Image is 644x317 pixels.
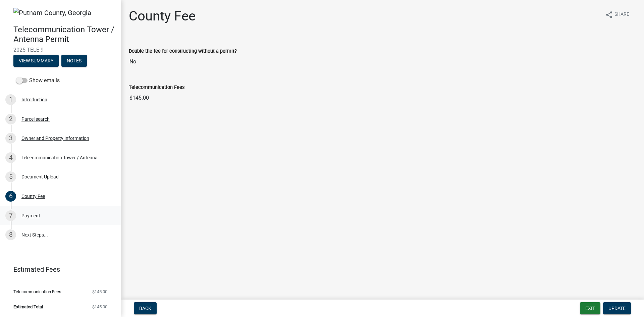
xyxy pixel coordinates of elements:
div: 6 [5,191,16,202]
div: 7 [5,210,16,221]
div: Parcel search [21,117,50,121]
div: Introduction [21,97,47,102]
button: Notes [61,55,87,67]
label: Show emails [16,76,60,85]
div: 4 [5,152,16,163]
a: Estimated Fees [5,263,110,276]
div: 5 [5,171,16,182]
span: 2025-TELE-9 [13,47,107,53]
button: View Summary [13,55,59,67]
span: Telecommunication Fees [13,289,61,294]
wm-modal-confirm: Summary [13,59,59,64]
div: Owner and Property Information [21,136,89,141]
button: Back [134,302,157,314]
span: Share [614,11,629,19]
span: Back [139,306,151,311]
h1: County Fee [129,8,196,24]
label: Double the fee for constructing without a permit? [129,49,237,54]
div: 1 [5,94,16,105]
div: 2 [5,114,16,124]
div: Document Upload [21,174,59,179]
button: Exit [580,302,600,314]
h4: Telecommunication Tower / Antenna Permit [13,25,115,44]
span: Estimated Total [13,305,43,309]
span: Update [608,306,626,311]
div: 3 [5,133,16,144]
div: Telecommunication Tower / Antenna [21,155,98,160]
span: $145.00 [92,289,107,294]
i: share [605,11,613,19]
div: County Fee [21,194,45,199]
button: Update [603,302,631,314]
wm-modal-confirm: Notes [61,59,87,64]
label: Telecommunication Fees [129,85,184,90]
img: Putnam County, Georgia [13,8,91,18]
button: shareShare [600,8,635,21]
div: 8 [5,229,16,240]
span: $145.00 [92,305,107,309]
div: Payment [21,213,40,218]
